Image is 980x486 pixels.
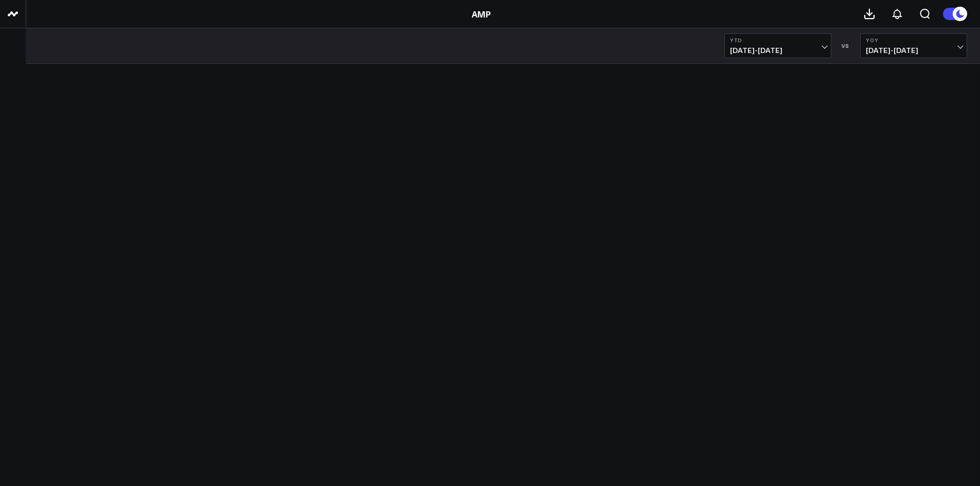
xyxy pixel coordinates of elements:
[866,37,961,43] b: YoY
[836,43,855,49] div: VS
[860,33,967,58] button: YoY[DATE]-[DATE]
[472,8,491,20] a: AMP
[730,37,826,43] b: YTD
[724,33,831,58] button: YTD[DATE]-[DATE]
[866,46,961,55] span: [DATE] - [DATE]
[730,46,826,55] span: [DATE] - [DATE]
